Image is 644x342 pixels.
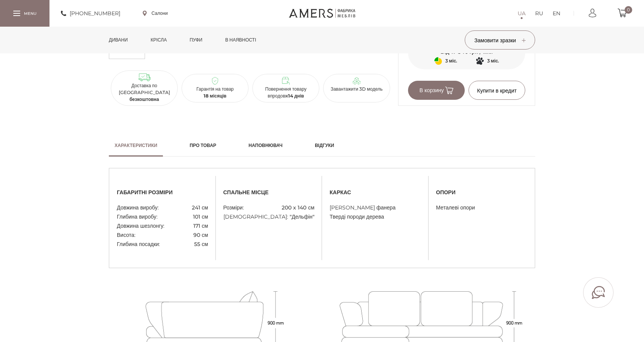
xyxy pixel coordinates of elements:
[145,27,172,53] a: Крісла
[330,187,421,197] span: каркас
[114,82,175,103] p: Доставка по [GEOGRAPHIC_DATA]
[192,203,208,212] span: 241 см
[315,142,334,149] h2: Відгуки
[117,212,158,221] span: Глибина виробу:
[445,56,457,66] span: 3 міс.
[535,9,543,18] a: RU
[465,30,535,50] button: Замовити зразки
[518,9,526,18] a: UA
[436,187,528,197] span: опори
[220,27,262,53] a: в наявності
[290,212,314,221] span: "Дельфін"
[117,240,160,249] span: Глибина посадки:
[193,230,208,240] span: 90 см
[115,142,157,149] h2: Характеристики
[243,134,288,157] a: Наповнювач
[309,134,340,157] a: Відгуки
[61,9,120,18] a: [PHONE_NUMBER]
[487,56,499,66] span: 3 міс.
[436,203,475,212] span: Металеві опори
[204,93,226,99] b: 18 місяців
[419,87,453,94] span: В корзину
[326,86,387,93] p: Завантажити 3D модель
[223,203,244,212] span: Розміри:
[469,81,525,100] button: Купити в кредит
[223,187,315,197] span: спальне місце
[184,27,208,53] a: Пуфи
[288,93,304,99] b: 14 днів
[109,134,163,157] a: Характеристики
[330,203,395,212] span: [PERSON_NAME] фанера
[185,86,245,99] p: Гарантія на товар
[184,134,222,157] a: Про товар
[117,221,164,230] span: Довжина шезлонгу:
[103,27,134,53] a: Дивани
[117,203,159,212] span: Довжина виробу:
[194,240,208,249] span: 55 см
[408,81,465,100] button: В корзину
[477,87,516,94] span: Купити в кредит
[330,212,384,221] span: Тверді породи дерева
[474,37,525,44] span: Замовити зразки
[553,9,560,18] a: EN
[193,212,208,221] span: 101 см
[625,6,632,14] span: 0
[223,212,288,221] span: [DEMOGRAPHIC_DATA]:
[255,86,316,99] p: Повернення товару впродовж
[193,221,208,230] span: 171 см
[249,142,282,149] h2: Наповнювач
[117,187,208,197] span: габаритні розміри
[129,96,159,102] b: безкоштовна
[117,230,135,240] span: Висота:
[282,203,314,212] span: 200 x 140 см
[190,142,216,149] h2: Про товар
[143,10,168,17] a: Салони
